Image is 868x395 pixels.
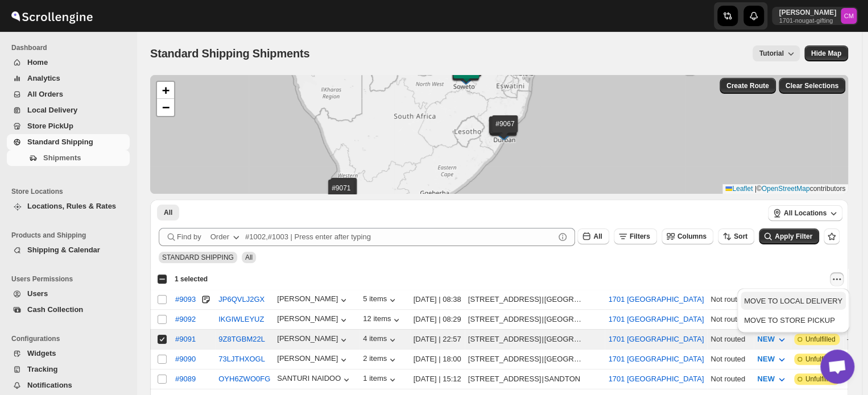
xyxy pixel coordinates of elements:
[718,228,754,244] button: Sort
[779,8,836,17] p: [PERSON_NAME]
[27,58,48,66] span: Home
[544,294,584,305] div: [GEOGRAPHIC_DATA]
[726,81,769,90] span: Create Route
[7,55,130,70] button: Home
[177,231,201,243] span: Find by
[210,231,229,243] div: Order
[27,289,48,298] span: Users
[710,373,750,385] div: Not routed
[720,78,776,94] button: Create Route
[363,334,398,346] button: 4 items
[27,122,73,130] span: Store PickUp
[363,374,398,385] button: 1 items
[11,43,131,52] span: Dashboard
[779,17,836,24] p: 1701-nougat-gifting
[336,187,353,199] img: Marker
[27,90,63,98] span: All Orders
[7,286,130,302] button: Users
[7,86,130,102] button: All Orders
[750,350,793,368] button: NEW
[494,126,511,138] img: Marker
[775,232,812,240] span: Apply Filter
[753,45,800,61] button: Tutorial
[468,354,542,365] div: [STREET_ADDRESS]
[759,228,819,244] button: Apply Filter
[779,78,845,94] button: Clear Selections
[175,295,196,303] div: #9093
[363,354,398,365] div: 2 items
[157,82,174,99] a: Zoom in
[494,127,511,140] img: Marker
[7,346,130,361] button: Widgets
[162,83,170,97] span: +
[414,373,461,385] div: [DATE] | 15:12
[277,314,349,326] button: [PERSON_NAME]
[741,292,846,310] button: MOVE TO LOCAL DELIVERY
[759,49,784,58] span: Tutorial
[468,334,542,345] div: [STREET_ADDRESS]
[468,314,602,325] div: |
[277,354,349,365] button: [PERSON_NAME]
[710,334,750,345] div: Not routed
[608,295,704,303] button: 1701 [GEOGRAPHIC_DATA]
[7,302,130,318] button: Cash Collection
[43,153,81,162] span: Shipments
[245,253,253,261] span: All
[495,126,512,138] img: Marker
[468,294,602,305] div: |
[544,334,584,345] div: [GEOGRAPHIC_DATA]
[277,294,349,306] button: [PERSON_NAME]
[277,374,352,385] button: SANTURI NAIDOO
[218,335,265,343] button: 9Z8TGBM22L
[468,354,602,365] div: |
[744,297,842,305] span: MOVE TO LOCAL DELIVERY
[363,294,398,306] div: 5 items
[495,128,512,140] img: Marker
[677,232,706,240] span: Columns
[414,334,461,345] div: [DATE] | 22:57
[333,189,350,201] img: Marker
[11,187,131,196] span: Store Locations
[630,232,650,240] span: Filters
[175,355,196,363] button: #9090
[277,334,349,346] button: [PERSON_NAME]
[710,354,750,365] div: Not routed
[786,81,838,90] span: Clear Selections
[841,8,857,24] span: Cleo Moyo
[608,375,704,383] button: 1701 [GEOGRAPHIC_DATA]
[27,106,77,114] span: Local Delivery
[218,315,264,323] button: IKGIWLEYUZ
[577,228,609,244] button: All
[335,188,352,200] img: Marker
[27,138,93,146] span: Standard Shipping
[157,99,174,116] a: Zoom out
[608,335,704,343] button: 1701 [GEOGRAPHIC_DATA]
[27,381,72,389] span: Notifications
[710,294,750,305] div: Not routed
[497,124,514,137] img: Marker
[11,275,131,284] span: Users Permissions
[27,74,60,82] span: Analytics
[175,375,196,383] div: #9089
[150,47,309,60] span: Standard Shipping Shipments
[7,198,130,214] button: Locations, Rules & Rates
[468,373,542,385] div: [STREET_ADDRESS]
[544,373,580,385] div: SANDTON
[710,314,750,325] div: Not routed
[830,272,844,286] button: Actions
[218,375,270,383] button: OYH6ZWO0FG
[7,377,130,393] button: Notifications
[7,361,130,377] button: Tracking
[175,315,196,323] div: #9092
[784,209,826,218] span: All Locations
[175,294,196,305] button: #9093
[175,335,196,343] button: #9091
[762,185,810,193] a: OpenStreetMap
